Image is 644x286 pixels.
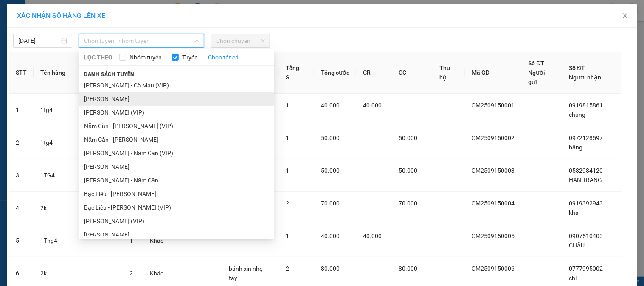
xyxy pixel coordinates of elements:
[34,94,123,126] td: 1tg4
[569,177,602,183] span: HÂN TRANG
[84,53,112,62] span: LỌC THEO
[79,119,274,133] li: Năm Căn - [PERSON_NAME] (VIP)
[79,160,274,174] li: [PERSON_NAME]
[79,70,140,78] span: Danh sách tuyến
[321,265,340,272] span: 80.000
[79,79,274,92] li: [PERSON_NAME] - Cà Mau (VIP)
[130,270,133,277] span: 2
[286,233,289,239] span: 1
[363,102,382,109] span: 40.000
[34,192,123,224] td: 2k
[216,34,265,47] span: Chọn chuyến
[286,167,289,174] span: 1
[569,74,602,81] span: Người nhận
[79,146,274,160] li: [PERSON_NAME] - Năm Căn (VIP)
[472,135,515,141] span: CM2509150002
[529,60,545,67] span: Số ĐT
[130,237,133,244] span: 1
[321,167,340,174] span: 50.000
[194,38,200,43] span: down
[79,228,274,241] li: [PERSON_NAME]
[143,224,171,257] td: Khác
[79,31,355,42] li: Hotline: 02839552959
[34,52,123,94] th: Tên hàng
[79,133,274,146] li: Năm Căn - [PERSON_NAME]
[84,34,199,47] span: Chọn tuyến - nhóm tuyến
[399,167,417,174] span: 50.000
[472,200,515,207] span: CM2509150004
[11,62,119,76] b: GỬI : Bến Xe Cà Mau
[9,159,34,192] td: 3
[9,94,34,126] td: 1
[9,192,34,224] td: 4
[9,126,34,159] td: 2
[472,265,515,272] span: CM2509150006
[472,233,515,239] span: CM2509150005
[399,200,417,207] span: 70.000
[79,214,274,228] li: [PERSON_NAME] (VIP)
[622,12,629,19] span: close
[286,265,289,272] span: 2
[79,106,274,119] li: [PERSON_NAME] (VIP)
[79,92,274,106] li: [PERSON_NAME]
[569,102,603,109] span: 0919815861
[314,52,356,94] th: Tổng cước
[286,102,289,109] span: 1
[321,200,340,207] span: 70.000
[79,187,274,201] li: Bạc Liêu - [PERSON_NAME]
[569,111,586,118] span: chung
[529,69,546,85] span: Người gửi
[17,11,105,20] span: XÁC NHẬN SỐ HÀNG LÊN XE
[569,242,585,249] span: CHÂU
[399,265,417,272] span: 80.000
[569,200,603,207] span: 0919392943
[208,53,239,62] a: Chọn tất cả
[321,135,340,141] span: 50.000
[569,275,577,281] span: chi
[18,36,59,45] input: 15/09/2025
[472,102,515,109] span: CM2509150001
[392,52,433,94] th: CC
[472,167,515,174] span: CM2509150003
[126,53,165,62] span: Nhóm tuyến
[79,21,355,31] li: 26 Phó Cơ Điều, Phường 12
[363,233,382,239] span: 40.000
[286,200,289,207] span: 2
[279,52,314,94] th: Tổng SL
[569,265,603,272] span: 0777995002
[79,174,274,187] li: [PERSON_NAME] - Năm Căn
[569,233,603,239] span: 0907510403
[356,52,392,94] th: CR
[433,52,465,94] th: Thu hộ
[399,135,417,141] span: 50.000
[286,135,289,141] span: 1
[179,53,201,62] span: Tuyến
[613,4,637,28] button: Close
[569,167,603,174] span: 0582984120
[11,11,53,53] img: logo.jpg
[465,52,522,94] th: Mã GD
[79,201,274,214] li: Bạc Liêu - [PERSON_NAME] (VIP)
[569,64,585,71] span: Số ĐT
[569,144,583,151] span: băng
[229,265,262,281] span: bánh xin nhẹ tay
[9,224,34,257] td: 5
[34,126,123,159] td: 1tg4
[9,52,34,94] th: STT
[34,224,123,257] td: 1Thg4
[321,102,340,109] span: 40.000
[569,209,579,216] span: kha
[321,233,340,239] span: 40.000
[34,159,123,192] td: 1TG4
[569,135,603,141] span: 0972128597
